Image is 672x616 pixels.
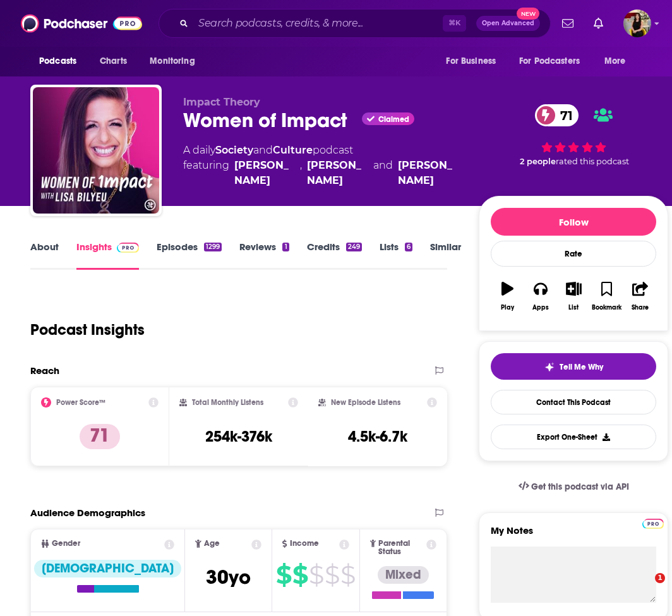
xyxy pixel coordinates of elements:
[491,241,656,267] div: Rate
[205,427,272,446] h3: 254k-376k
[309,565,323,585] span: $
[596,49,642,73] button: open menu
[34,560,181,577] div: [DEMOGRAPHIC_DATA]
[623,274,656,319] button: Share
[39,52,76,70] span: Podcasts
[183,96,260,108] span: Impact Theory
[30,365,59,377] h2: Reach
[76,241,139,270] a: InsightsPodchaser Pro
[100,52,127,70] span: Charts
[348,427,407,446] h3: 4.5k-6.7k
[544,362,555,372] img: tell me why sparkle
[556,157,629,166] span: rated this podcast
[476,16,540,31] button: Open AdvancedNew
[193,13,443,33] input: Search podcasts, credits, & more...
[632,304,649,311] div: Share
[30,320,145,339] h1: Podcast Insights
[204,243,222,251] div: 1299
[290,540,319,548] span: Income
[491,524,656,547] label: My Notes
[629,573,659,603] iframe: Intercom live chat
[548,104,579,126] span: 71
[192,398,263,407] h2: Total Monthly Listens
[446,52,496,70] span: For Business
[378,540,424,556] span: Parental Status
[21,11,142,35] img: Podchaser - Follow, Share and Rate Podcasts
[519,52,580,70] span: For Podcasters
[511,49,598,73] button: open menu
[491,390,656,414] a: Contact This Podcast
[52,540,80,548] span: Gender
[380,241,412,270] a: Lists6
[204,540,220,548] span: Age
[524,274,557,319] button: Apps
[56,398,105,407] h2: Power Score™
[501,304,514,311] div: Play
[307,241,362,270] a: Credits249
[30,241,59,270] a: About
[300,158,302,188] span: ,
[373,158,393,188] span: and
[557,13,579,34] a: Show notifications dropdown
[592,304,621,311] div: Bookmark
[346,243,362,251] div: 249
[215,144,253,156] a: Society
[234,158,295,188] a: Lisa Bilyeu
[491,353,656,380] button: tell me why sparkleTell Me Why
[206,565,251,589] span: 30 yo
[623,9,651,37] span: Logged in as cassey
[325,565,339,585] span: $
[591,274,623,319] button: Bookmark
[30,507,145,519] h2: Audience Demographics
[479,96,668,174] div: 71 2 peoplerated this podcast
[443,15,466,32] span: ⌘ K
[378,566,429,584] div: Mixed
[141,49,211,73] button: open menu
[405,243,412,251] div: 6
[239,241,289,270] a: Reviews1
[117,243,139,253] img: Podchaser Pro
[183,158,459,188] span: featuring
[623,9,651,37] button: Show profile menu
[623,9,651,37] img: User Profile
[33,87,159,214] img: Women of Impact
[159,9,551,38] div: Search podcasts, credits, & more...
[378,116,409,123] span: Claimed
[340,565,355,585] span: $
[568,304,579,311] div: List
[520,157,556,166] span: 2 people
[532,304,549,311] div: Apps
[589,13,608,34] a: Show notifications dropdown
[92,49,135,73] a: Charts
[535,104,579,126] a: 71
[157,241,222,270] a: Episodes1299
[482,20,534,27] span: Open Advanced
[560,362,603,372] span: Tell Me Why
[491,425,656,449] button: Export One-Sheet
[517,8,539,20] span: New
[398,158,459,188] div: [PERSON_NAME]
[655,573,665,583] span: 1
[292,565,308,585] span: $
[491,274,524,319] button: Play
[331,398,400,407] h2: New Episode Listens
[282,243,289,251] div: 1
[437,49,512,73] button: open menu
[531,481,629,492] span: Get this podcast via API
[491,208,656,236] button: Follow
[183,143,459,188] div: A daily podcast
[642,517,664,529] a: Pro website
[273,144,313,156] a: Culture
[604,52,626,70] span: More
[557,274,590,319] button: List
[430,241,461,270] a: Similar
[276,565,291,585] span: $
[642,519,664,529] img: Podchaser Pro
[508,471,640,502] a: Get this podcast via API
[307,158,368,188] a: Tom Bilyeu
[30,49,93,73] button: open menu
[80,424,120,449] p: 71
[150,52,195,70] span: Monitoring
